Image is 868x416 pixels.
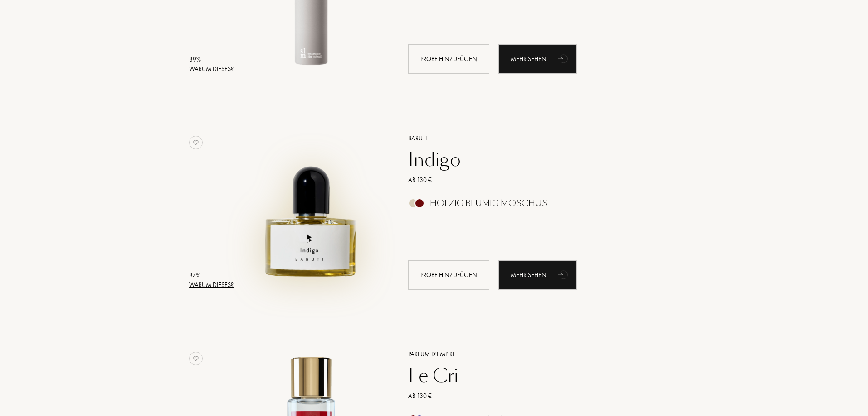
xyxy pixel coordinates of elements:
[401,134,666,143] a: Baruti
[498,260,577,290] div: Mehr sehen
[401,201,666,210] a: Holzig Blumig Moschus
[236,122,395,300] a: Indigo Baruti
[498,44,577,74] div: Mehr sehen
[401,365,666,387] a: Le Cri
[498,260,577,290] a: Mehr sehenanimation
[555,49,573,67] div: animation
[401,175,666,185] a: Ab 130 €
[408,44,489,74] div: Probe hinzufügen
[189,352,203,365] img: no_like_p.png
[430,198,547,208] div: Holzig Blumig Moschus
[189,280,234,290] div: Warum dieses?
[189,271,234,280] div: 87 %
[401,349,666,359] a: Parfum d'Empire
[498,44,577,74] a: Mehr sehenanimation
[401,149,666,171] a: Indigo
[189,136,203,149] img: no_like_p.png
[189,55,234,64] div: 89 %
[408,260,489,290] div: Probe hinzufügen
[401,391,666,401] a: Ab 130 €
[555,265,573,283] div: animation
[236,132,387,283] img: Indigo Baruti
[189,64,234,74] div: Warum dieses?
